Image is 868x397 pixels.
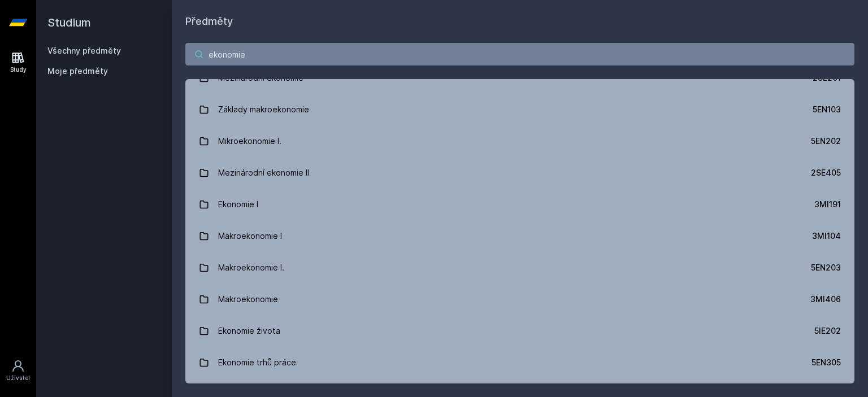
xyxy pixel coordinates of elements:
[185,14,854,29] h1: Předměty
[2,354,34,388] a: Uživatel
[185,125,854,157] a: Mikroekonomie I. 5EN202
[813,104,841,115] div: 5EN103
[6,374,30,382] div: Uživatel
[185,94,854,125] a: Základy makroekonomie 5EN103
[185,252,854,283] a: Makroekonomie I. 5EN203
[185,347,854,378] a: Ekonomie trhů práce 5EN305
[185,283,854,315] a: Makroekonomie 3MI406
[218,256,284,279] div: Makroekonomie I.
[811,136,841,147] div: 5EN202
[811,357,841,368] div: 5EN305
[814,199,841,210] div: 3MI191
[218,351,296,374] div: Ekonomie trhů práce
[218,98,309,121] div: Základy makroekonomie
[10,66,27,74] div: Study
[47,66,108,77] span: Moje předměty
[811,167,841,178] div: 2SE405
[218,162,309,184] div: Mezinárodní ekonomie II
[218,193,258,216] div: Ekonomie I
[218,225,282,247] div: Makroekonomie I
[812,230,841,242] div: 3MI104
[185,189,854,220] a: Ekonomie I 3MI191
[185,43,854,66] input: Název nebo ident předmětu…
[218,130,281,152] div: Mikroekonomie I.
[810,294,841,305] div: 3MI406
[185,157,854,189] a: Mezinárodní ekonomie II 2SE405
[47,46,121,55] a: Všechny předměty
[218,288,278,311] div: Makroekonomie
[814,325,841,337] div: 5IE202
[2,45,34,80] a: Study
[185,315,854,347] a: Ekonomie života 5IE202
[218,320,280,342] div: Ekonomie života
[811,262,841,273] div: 5EN203
[185,220,854,252] a: Makroekonomie I 3MI104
